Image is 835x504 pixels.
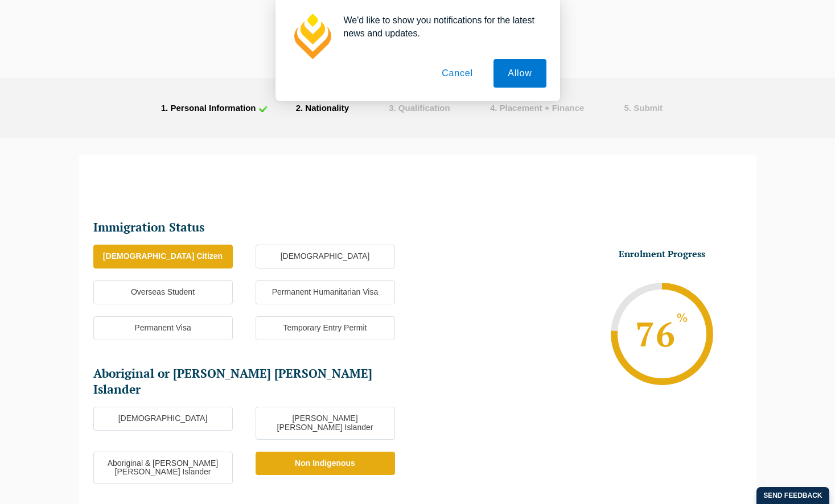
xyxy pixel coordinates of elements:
label: Permanent Visa [93,316,233,340]
img: check_icon [258,105,268,113]
label: [DEMOGRAPHIC_DATA] [256,245,395,268]
sup: % [676,313,689,324]
label: Non Indigenous [256,452,395,476]
span: . Qualification [394,103,450,113]
label: [DEMOGRAPHIC_DATA] Citizen [93,245,233,268]
label: Aboriginal & [PERSON_NAME] [PERSON_NAME] Islander [93,452,233,485]
span: . Nationality [301,103,349,113]
span: 1 [161,103,166,113]
span: 4 [490,103,495,113]
img: notification icon [289,14,335,59]
span: . Submit [629,103,663,113]
label: Temporary Entry Permit [256,316,395,340]
button: Cancel [427,59,487,88]
label: [PERSON_NAME] [PERSON_NAME] Islander [256,407,395,440]
label: Overseas Student [93,280,233,304]
h3: Enrolment Progress [591,248,733,260]
span: 5 [624,103,629,113]
span: 76 [634,311,690,357]
button: Allow [493,59,546,88]
label: Permanent Humanitarian Visa [256,280,395,304]
span: 3 [389,103,393,113]
span: . Personal Information [166,103,256,113]
h2: Aboriginal or [PERSON_NAME] [PERSON_NAME] Islander [93,366,409,398]
span: . Placement + Finance [495,103,584,113]
div: We'd like to show you notifications for the latest news and updates. [335,14,546,40]
label: [DEMOGRAPHIC_DATA] [93,407,233,431]
h2: Immigration Status [93,220,409,236]
span: 2 [296,103,301,113]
